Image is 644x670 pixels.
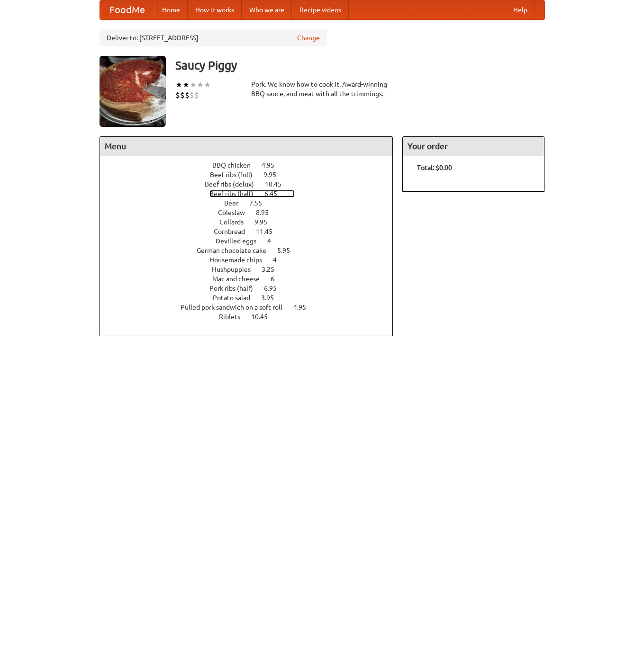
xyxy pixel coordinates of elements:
li: $ [180,90,185,100]
li: ★ [175,80,182,90]
span: 4.95 [293,304,316,311]
a: Pork ribs (half) 6.95 [209,285,294,292]
a: Who we are [242,0,292,19]
a: Hushpuppies 3.25 [212,266,292,273]
li: ★ [190,80,197,90]
span: BBQ chicken [212,161,260,169]
li: ★ [197,80,204,90]
a: Mac and cheese 6 [212,275,292,283]
a: Beef ribs (half) 6.45 [209,190,295,197]
a: Change [297,33,320,43]
h4: Your order [403,137,544,156]
li: ★ [182,80,190,90]
li: ★ [204,80,211,90]
a: Riblets 10.45 [219,313,285,321]
span: Housemade chips [209,256,272,264]
h3: Saucy Piggy [175,56,545,75]
span: 9.95 [263,171,286,179]
a: Recipe videos [292,0,349,19]
span: Cornbread [214,228,254,235]
span: 6.45 [264,190,287,197]
a: Cornbread 11.45 [214,228,290,235]
li: $ [185,90,190,100]
span: Riblets [219,313,250,321]
a: Devilled eggs 4 [216,237,289,245]
li: $ [175,90,180,100]
span: 10.45 [251,313,277,321]
span: 8.95 [256,209,278,216]
a: Potato salad 3.95 [213,294,291,302]
span: Pulled pork sandwich on a soft roll [181,304,292,311]
a: Pulled pork sandwich on a soft roll 4.95 [181,304,324,311]
a: Beef ribs (delux) 10.45 [205,180,299,188]
a: Housemade chips 4 [209,256,294,264]
div: Pork. We know how to cook it. Award-winning BBQ sauce, and meat with all the trimmings. [251,80,393,98]
div: Deliver to: [STREET_ADDRESS] [100,29,327,46]
li: $ [190,90,194,100]
img: angular.jpg [100,56,166,127]
span: Beef ribs (full) [210,171,262,179]
span: 7.55 [249,199,272,207]
h4: Menu [100,137,393,156]
a: FoodMe [100,0,154,19]
a: Help [506,0,535,19]
a: Beer 7.55 [224,199,280,207]
a: Home [154,0,188,19]
span: 3.95 [261,294,283,302]
span: Mac and cheese [212,275,269,283]
span: 11.45 [256,228,282,235]
span: Beef ribs (half) [209,190,263,197]
a: Collards 9.95 [219,218,285,226]
a: Coleslaw 8.95 [218,209,286,216]
span: Beef ribs (delux) [205,180,263,188]
a: How it works [188,0,242,19]
span: German chocolate cake [197,247,276,254]
a: Beef ribs (full) 9.95 [210,171,294,179]
b: Total: $0.00 [417,164,452,171]
span: 6 [271,275,284,283]
span: Hushpuppies [212,266,260,273]
span: 4 [273,256,286,264]
li: $ [194,90,199,100]
span: 4 [267,237,281,245]
a: BBQ chicken 4.95 [212,161,292,169]
span: 6.95 [264,285,286,292]
span: Coleslaw [218,209,254,216]
span: Pork ribs (half) [209,285,263,292]
span: Devilled eggs [216,237,266,245]
span: 5.95 [277,247,299,254]
a: German chocolate cake 5.95 [197,247,308,254]
span: 3.25 [262,266,284,273]
span: Collards [219,218,253,226]
span: Beer [224,199,248,207]
span: 4.95 [262,161,284,169]
span: 9.95 [254,218,277,226]
span: 10.45 [265,180,291,188]
span: Potato salad [213,294,260,302]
